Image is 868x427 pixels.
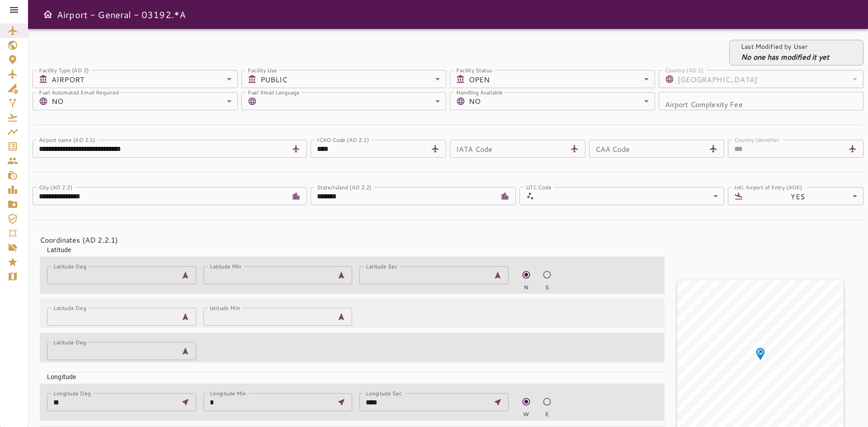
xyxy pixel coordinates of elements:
[39,5,57,23] button: Open drawer
[469,70,655,88] div: OPEN
[53,338,86,346] label: Latitude Deg
[523,410,529,418] span: W
[747,187,863,205] div: YES
[366,389,402,397] label: Longitude Sec
[524,283,528,291] span: N
[210,304,240,311] label: latitude Min
[210,262,241,270] label: Latitude Min
[39,88,119,96] label: Fuel Automated Email Required
[53,389,90,397] label: Longitude Deg
[260,70,447,88] div: PUBLIC
[52,70,238,88] div: AIRPORT
[734,136,779,143] label: Country Identifier
[248,66,277,74] label: Facility Use
[39,66,89,74] label: Facility Type (AD 2)
[57,7,186,22] h6: Airport - General - 03192.*A
[53,304,86,311] label: Latitude Deg
[317,183,372,191] label: State/Island (AD 2.2)
[39,136,95,143] label: Airport name (AD 2.1)
[456,88,503,96] label: Handling Available
[52,92,238,110] div: NO
[40,365,665,381] div: Longitude
[734,183,802,191] label: Intl. Airport of Entry (AOE)
[40,235,657,245] h4: Coordinates (AD 2.2.1)
[210,389,246,397] label: Longitude Min
[39,183,72,191] label: City (AD 2.2)
[526,183,551,191] label: UTC Code
[248,88,300,96] label: Fuel Email Language
[545,410,549,418] span: E
[741,42,829,52] p: Last Modified by User
[469,92,655,110] div: NO
[53,262,86,270] label: Latitude Deg
[665,66,704,74] label: Country (AD 2)
[741,52,829,62] p: No one has modified it yet
[366,262,397,270] label: Latitude Sec
[545,283,549,291] span: S
[678,70,864,88] div: [GEOGRAPHIC_DATA]
[456,66,492,74] label: Facility Status
[317,136,369,143] label: ICAO Code (AD 2.1)
[40,238,665,254] div: Latitude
